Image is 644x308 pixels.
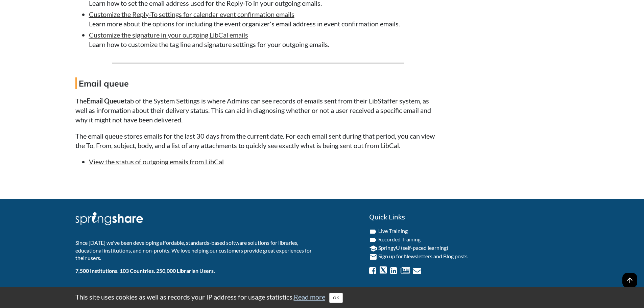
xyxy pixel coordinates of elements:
[369,212,569,222] h2: Quick Links
[622,274,637,282] a: arrow_upward
[75,96,440,124] p: The tab of the System Settings is where Admins can see records of emails sent from their LibStaff...
[89,31,248,39] a: Customize the signature in your outgoing LibCal emails
[75,239,317,262] p: Since [DATE] we've been developing affordable, standards-based software solutions for libraries, ...
[378,244,448,251] a: SpringyU (self-paced learning)
[378,228,408,234] a: Live Training
[369,244,377,253] i: school
[89,30,440,49] li: Learn how to customize the tag line and signature settings for your outgoing emails.
[369,228,377,236] i: videocam
[75,131,440,150] p: The email queue stores emails for the last 30 days from the current date. For each email sent dur...
[329,293,343,303] button: Close
[378,236,421,242] a: Recorded Training
[89,10,294,18] a: Customize the Reply-To settings for calendar event confirmation emails
[89,158,224,166] a: View the status of outgoing emails from LibCal
[75,267,215,274] b: 7,500 Institutions. 103 Countries. 250,000 Librarian Users.
[622,273,637,288] span: arrow_upward
[378,253,468,259] a: Sign up for Newsletters and Blog posts
[69,292,576,303] div: This site uses cookies as well as records your IP address for usage statistics.
[294,293,325,301] a: Read more
[369,253,377,261] i: email
[87,97,124,105] strong: Email Queue
[75,77,440,89] h4: Email queue
[75,212,143,225] img: Springshare
[369,236,377,244] i: videocam
[89,9,440,28] li: Learn more about the options for including the event organizer's email address in event confirmat...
